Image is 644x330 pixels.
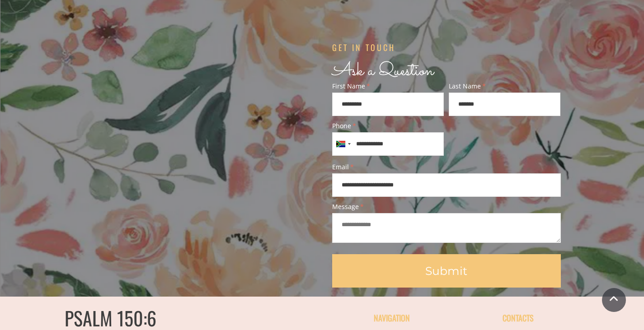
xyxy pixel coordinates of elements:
span: Last Name [449,83,561,89]
button: Selected country [333,133,353,155]
span: Phone [332,123,444,129]
input: Last Name [449,93,561,116]
input: First Name [332,93,444,116]
span: First Name [332,83,444,89]
textarea: Message [332,213,561,243]
a: Scroll To Top [602,288,626,312]
input: Phone [332,132,444,156]
span: G E T I N T O U C H [332,42,394,53]
span: Ask a Question [332,57,434,85]
span: Email [332,164,561,170]
span: Message [332,204,561,210]
span: NAVIGATION [374,312,410,324]
a: Submit [332,254,561,288]
input: Email [332,173,561,197]
span: CONTACTS [503,312,534,324]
